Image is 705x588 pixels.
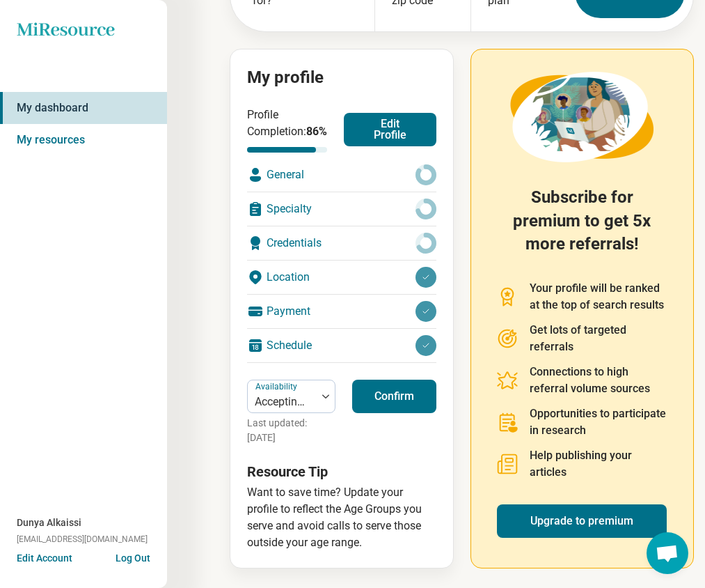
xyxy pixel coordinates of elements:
[247,462,436,481] h3: Resource Tip
[247,295,436,328] div: Payment
[17,516,81,530] span: Dunya Alkaissi
[17,551,72,566] button: Edit Account
[247,329,436,362] div: Schedule
[344,113,436,146] button: Edit Profile
[352,380,436,413] button: Confirm
[17,533,148,546] span: [EMAIL_ADDRESS][DOMAIN_NAME]
[247,107,327,153] div: Profile Completion:
[247,158,436,192] div: General
[247,416,335,445] p: Last updated: [DATE]
[530,322,669,355] p: Get lots of targeted referrals
[116,551,150,562] button: Log Out
[247,192,436,226] div: Specialty
[530,280,669,314] p: Your profile will be ranked at the top of search results
[247,226,436,260] div: Credentials
[247,66,436,90] h2: My profile
[496,186,669,263] h2: Subscribe for premium to get 5x more referrals!
[497,504,667,538] a: Upgrade to premium
[247,261,436,294] div: Location
[647,532,688,574] div: Open chat
[530,447,669,481] p: Help publishing your articles
[247,484,436,551] p: Want to save time? Update your profile to reflect the Age Groups you serve and avoid calls to ser...
[530,364,669,397] p: Connections to high referral volume sources
[530,405,669,439] p: Opportunities to participate in research
[306,125,327,138] span: 86 %
[255,382,300,392] label: Availability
